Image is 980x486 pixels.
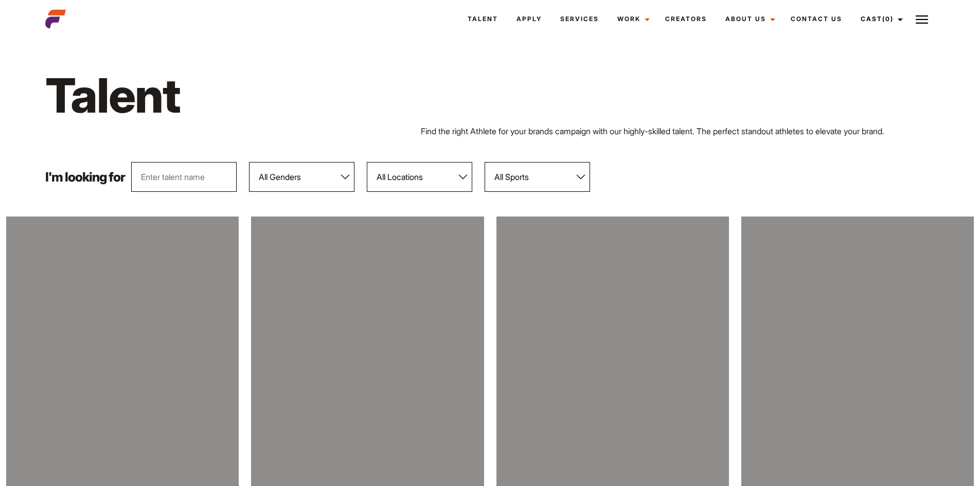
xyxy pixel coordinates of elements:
a: Creators [656,5,716,33]
a: Services [551,5,608,33]
a: About Us [716,5,781,33]
a: Talent [458,5,507,33]
span: (0) [882,15,894,23]
img: cropped-aefm-brand-fav-22-square.png [45,9,66,29]
h1: Talent [45,66,559,125]
img: Burger icon [916,13,928,26]
a: Cast(0) [851,5,909,33]
input: Enter talent name [131,162,237,192]
a: Work [608,5,656,33]
p: Find the right Athlete for your brands campaign with our highly-skilled talent. The perfect stand... [421,125,934,137]
a: Apply [507,5,551,33]
a: Contact Us [781,5,851,33]
p: I'm looking for [45,171,125,184]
